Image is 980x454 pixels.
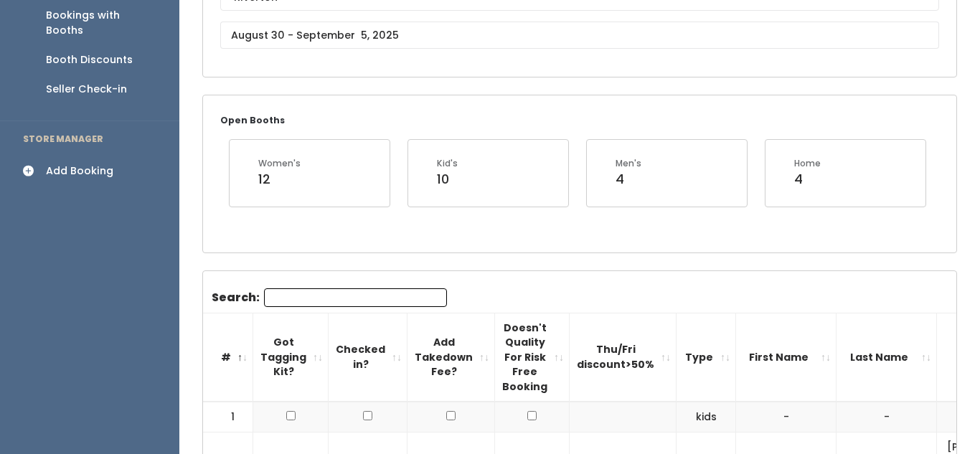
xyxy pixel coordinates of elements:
div: 12 [258,170,301,189]
td: kids [677,402,736,432]
th: Got Tagging Kit?: activate to sort column ascending [253,313,329,402]
div: 4 [794,170,821,189]
th: Thu/Fri discount&gt;50%: activate to sort column ascending [570,313,677,402]
div: Seller Check-in [46,82,127,97]
td: - [837,402,937,432]
div: 10 [437,170,458,189]
th: First Name: activate to sort column ascending [736,313,837,402]
div: Men's [616,157,641,170]
input: August 30 - September 5, 2025 [220,22,939,49]
div: Kid's [437,157,458,170]
td: 1 [203,402,253,432]
div: Bookings with Booths [46,8,156,38]
th: #: activate to sort column descending [203,313,253,402]
small: Open Booths [220,114,285,126]
th: Doesn't Quality For Risk Free Booking : activate to sort column ascending [495,313,570,402]
th: Type: activate to sort column ascending [677,313,736,402]
th: Checked in?: activate to sort column ascending [329,313,407,402]
th: Add Takedown Fee?: activate to sort column ascending [407,313,495,402]
input: Search: [264,288,447,307]
th: Last Name: activate to sort column ascending [837,313,937,402]
td: - [736,402,837,432]
div: Add Booking [46,164,113,179]
div: Home [794,157,821,170]
div: Booth Discounts [46,52,133,67]
div: 4 [616,170,641,189]
div: Women's [258,157,301,170]
label: Search: [212,288,447,307]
